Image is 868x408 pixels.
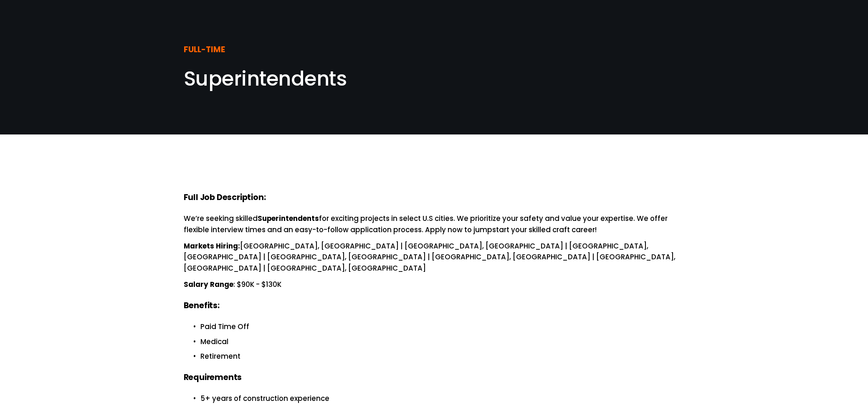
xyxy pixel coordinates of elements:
[184,192,266,203] strong: Full Job Description:
[200,351,685,362] p: Retirement
[200,336,685,347] p: Medical
[184,241,240,251] strong: Markets Hiring:
[184,213,685,236] p: We’re seeking skilled for exciting projects in select U.S cities. We prioritize your safety and v...
[184,300,220,311] strong: Benefits:
[200,393,685,404] p: 5+ years of construction experience
[258,213,319,223] strong: Superintendents
[184,372,242,383] strong: Requirements
[184,44,225,55] strong: FULL-TIME
[184,241,685,274] p: [GEOGRAPHIC_DATA], [GEOGRAPHIC_DATA] | [GEOGRAPHIC_DATA], [GEOGRAPHIC_DATA] | [GEOGRAPHIC_DATA], ...
[184,279,233,289] strong: Salary Range
[184,279,685,290] p: : $90K - $130K
[184,65,347,93] span: Superintendents
[200,321,685,332] p: Paid Time Off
